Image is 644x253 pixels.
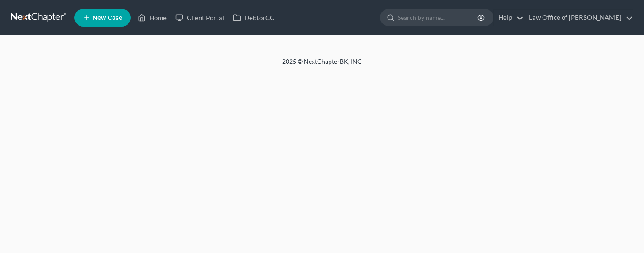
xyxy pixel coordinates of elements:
a: Law Office of [PERSON_NAME] [524,10,633,26]
span: New Case [93,15,122,21]
a: Client Portal [171,10,229,26]
a: DebtorCC [229,10,279,26]
a: Home [133,10,171,26]
a: Help [494,10,524,26]
input: Search by name... [398,9,479,26]
div: 2025 © NextChapterBK, INC [70,57,574,73]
